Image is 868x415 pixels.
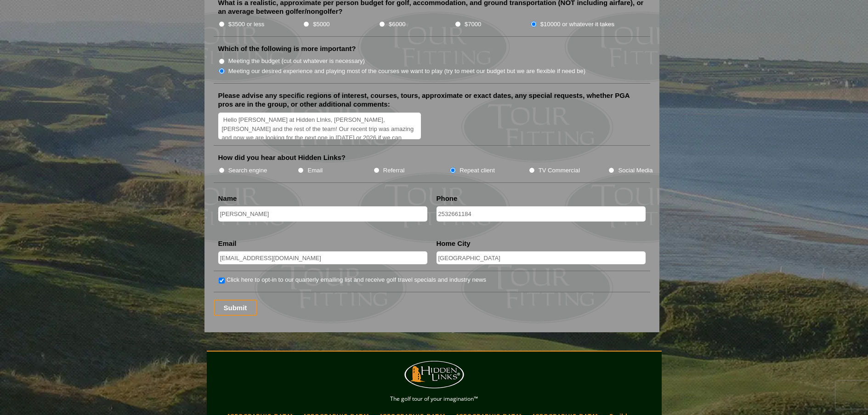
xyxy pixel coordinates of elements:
label: Name [218,194,237,203]
label: Which of the following is more important? [218,44,356,53]
label: How did you hear about Hidden Links? [218,153,346,162]
label: Phone [437,194,458,203]
label: Meeting our desired experience and playing most of the courses we want to play (try to meet our b... [228,67,586,76]
label: Search engine [228,166,267,175]
label: Referral [383,166,405,175]
label: Email [218,239,237,248]
p: The golf tour of your imagination™ [209,394,659,404]
label: Social Media [618,166,652,175]
label: Home City [437,239,471,248]
label: $3500 or less [228,20,265,29]
input: Submit [214,300,257,316]
label: Meeting the budget (cut out whatever is necessary) [228,57,365,66]
label: TV Commercial [539,166,580,175]
label: $10000 or whatever it takes [540,20,614,29]
label: Repeat client [460,166,495,175]
label: $7000 [465,20,481,29]
textarea: Hello [PERSON_NAME] at Hidden LInks, [PERSON_NAME], [PERSON_NAME] and the rest of the team! Our r... [218,113,421,140]
label: $6000 [389,20,405,29]
label: Email [307,166,323,175]
label: Click here to opt-in to our quarterly emailing list and receive golf travel specials and industry... [227,275,486,284]
label: $5000 [313,20,329,29]
label: Please advise any specific regions of interest, courses, tours, approximate or exact dates, any s... [218,91,646,109]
